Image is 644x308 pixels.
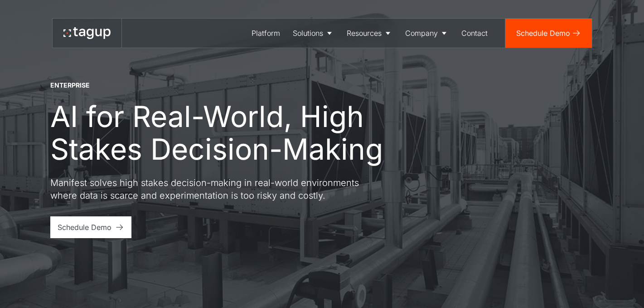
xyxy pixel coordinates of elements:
a: Resources [340,19,399,48]
div: Contact [461,28,488,39]
div: Company [405,28,438,39]
a: Schedule Demo [505,19,592,48]
a: Solutions [286,19,340,48]
div: Schedule Demo [516,28,570,39]
h1: AI for Real-World, High Stakes Decision-Making [50,100,431,166]
div: Schedule Demo [58,222,111,233]
a: Schedule Demo [50,216,131,238]
div: Platform [252,28,280,39]
div: Solutions [293,28,323,39]
a: Platform [245,19,286,48]
div: Resources [347,28,382,39]
a: Contact [455,19,494,48]
a: Company [399,19,455,48]
p: Manifest solves high stakes decision-making in real-world environments where data is scarce and e... [50,176,377,202]
div: ENTERPRISE [50,81,90,90]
